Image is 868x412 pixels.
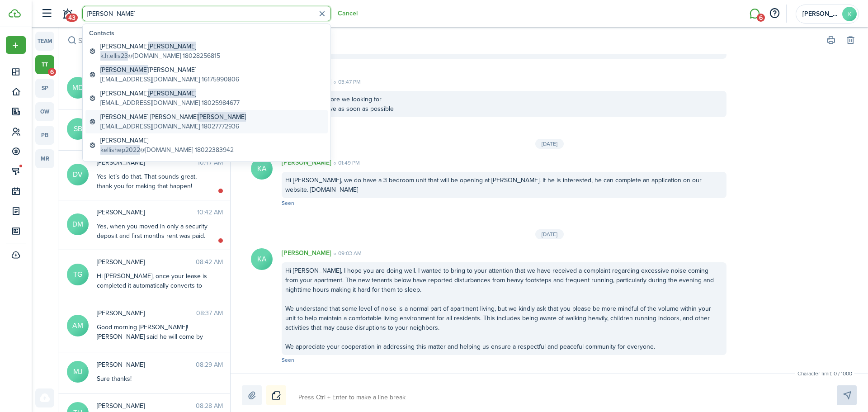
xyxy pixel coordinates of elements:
[331,159,360,167] time: 01:49 PM
[535,229,564,239] div: [DATE]
[100,89,240,98] global-search-item-title: [PERSON_NAME]
[66,14,78,22] span: 43
[100,65,148,75] span: [PERSON_NAME]
[282,172,726,198] div: Hi [PERSON_NAME], we do have a 3 bedroom unit that will be opening at [PERSON_NAME]. If he is int...
[97,360,196,369] span: Maryam Jamilzadeh
[266,385,286,405] button: Notice
[97,208,197,217] span: Dane Martin
[767,6,782,21] button: Open resource center
[6,36,26,54] button: Open menu
[89,28,328,38] global-search-list-title: Contacts
[58,27,230,54] input: search
[9,9,21,18] img: TenantCloud
[66,34,78,47] button: Search
[35,126,54,145] a: pb
[97,271,210,347] div: Hi [PERSON_NAME], once your lease is completed it automatically converts to month-to-month so the...
[100,122,246,131] global-search-item-description: [EMAIL_ADDRESS][DOMAIN_NAME] 18027772936
[282,158,331,167] p: [PERSON_NAME]
[315,7,329,21] button: Clear search
[67,213,89,235] avatar-text: DM
[282,199,294,207] span: Seen
[100,145,140,155] span: kellishep2022
[97,257,196,267] span: Trevor Gaboriault
[282,356,294,364] span: Seen
[100,51,128,61] span: k.h.ellis23
[100,51,220,61] global-search-item-description: @[DOMAIN_NAME] 18028256815
[251,158,273,180] avatar-text: KA
[338,10,358,17] button: Cancel
[148,89,196,98] span: [PERSON_NAME]
[48,68,56,76] span: 6
[100,42,220,51] global-search-item-title: [PERSON_NAME]
[197,208,223,217] time: 10:42 AM
[97,172,210,191] div: Yes let’s do that. That sounds great, thank you for making that happen!
[59,2,76,25] a: Notifications
[97,308,196,318] span: Amber Morrill
[282,91,726,117] div: 2 bedroom or more we looking for And he can move as soon as possible
[97,322,210,389] div: Good morning [PERSON_NAME]! [PERSON_NAME] said he will come by [DATE] to finish the repair. He di...
[100,75,239,84] global-search-item-description: [EMAIL_ADDRESS][DOMAIN_NAME] 16175990806
[100,145,234,155] global-search-item-description: @[DOMAIN_NAME] 18022383942
[196,401,223,411] time: 08:28 AM
[67,264,89,285] avatar-text: TG
[842,7,857,21] avatar-text: K
[97,158,198,167] span: Derek Villeneuve
[196,360,223,369] time: 08:29 AM
[282,248,331,258] p: [PERSON_NAME]
[85,86,328,110] a: [PERSON_NAME][PERSON_NAME][EMAIL_ADDRESS][DOMAIN_NAME] 18025984677
[67,118,89,140] avatar-text: SB
[100,98,240,108] global-search-item-description: [EMAIL_ADDRESS][DOMAIN_NAME] 18025984677
[97,401,196,411] span: Tanya Hartigan
[85,110,328,133] a: [PERSON_NAME] [PERSON_NAME][PERSON_NAME][EMAIL_ADDRESS][DOMAIN_NAME] 18027772936
[35,32,54,51] a: team
[67,361,89,383] avatar-text: MJ
[331,78,361,86] time: 03:47 PM
[535,139,564,149] div: [DATE]
[100,65,239,75] global-search-item-title: [PERSON_NAME]
[85,63,328,86] a: [PERSON_NAME][PERSON_NAME][EMAIL_ADDRESS][DOMAIN_NAME] 16175990806
[802,11,839,17] span: Kaitlyn
[35,55,54,74] a: tt
[85,133,328,157] a: [PERSON_NAME]kellishep2022@[DOMAIN_NAME] 18022383942
[196,308,223,318] time: 08:37 AM
[100,136,234,145] global-search-item-title: [PERSON_NAME]
[35,102,54,121] a: ow
[196,257,223,267] time: 08:42 AM
[85,39,328,63] a: [PERSON_NAME][PERSON_NAME]k.h.ellis23@[DOMAIN_NAME] 18028256815
[148,42,196,51] span: [PERSON_NAME]
[97,374,210,384] div: Sure thanks!
[251,248,273,270] avatar-text: KA
[198,158,223,167] time: 10:47 AM
[825,34,837,47] button: Print
[82,6,331,21] input: Search for anything...
[67,77,89,99] avatar-text: MD
[282,262,726,355] div: Hi [PERSON_NAME], I hope you are doing well. I wanted to bring to your attention that we have rec...
[67,315,89,336] avatar-text: AM
[67,164,89,185] avatar-text: DV
[38,5,55,22] button: Open sidebar
[100,112,246,122] global-search-item-title: [PERSON_NAME] [PERSON_NAME]
[97,222,210,241] div: Yes, when you moved in only a security deposit and first months rent was paid.
[795,369,854,378] small: Character limit: 0 / 1000
[35,79,54,98] a: sp
[198,112,246,122] span: [PERSON_NAME]
[35,149,54,168] a: mr
[844,34,857,47] button: Delete
[331,249,362,257] time: 09:03 AM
